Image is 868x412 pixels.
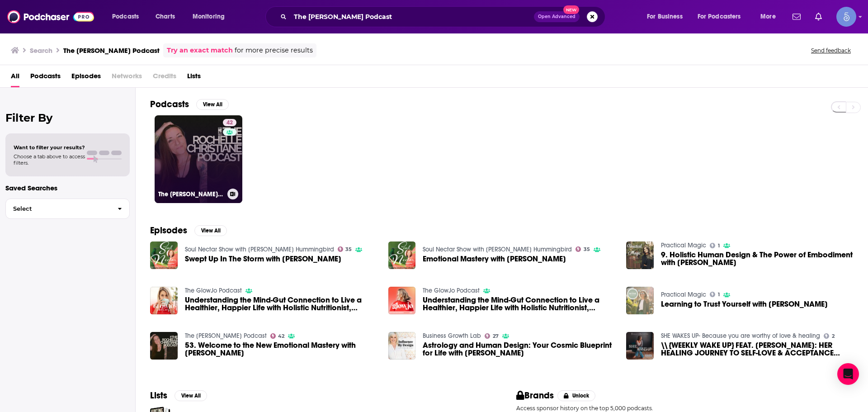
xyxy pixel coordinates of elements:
[647,10,683,23] span: For Business
[423,341,615,357] span: Astrology and Human Design: Your Cosmic Blueprint for Life with [PERSON_NAME]
[185,255,341,263] span: Swept Up In The Storm with [PERSON_NAME]
[584,247,590,251] span: 35
[836,7,856,27] img: User Profile
[485,333,499,339] a: 27
[150,99,229,110] a: PodcastsView All
[423,287,480,294] a: The GlowJo Podcast
[150,225,187,236] h2: Episodes
[14,144,85,151] span: Want to filter your results?
[388,242,416,269] img: Emotional Mastery with Rochelle Christiane
[155,115,242,203] a: 42The [PERSON_NAME] Podcast
[185,246,334,253] a: Soul Nectar Show with Kerri Hummingbird
[692,9,754,24] button: open menu
[30,69,61,87] a: Podcasts
[150,287,178,314] img: Understanding the Mind-Gut Connection to Live a Healthier, Happier Life with Holistic Nutritionis...
[6,206,110,212] span: Select
[185,341,377,357] span: 53. Welcome to the New Emotional Mastery with [PERSON_NAME]
[194,225,227,236] button: View All
[150,390,207,401] a: ListsView All
[626,287,654,314] img: Learning to Trust Yourself with Rochelle Christiane
[641,9,694,24] button: open menu
[808,47,854,54] button: Send feedback
[185,255,341,263] a: Swept Up In The Storm with Rochelle Christiane
[811,9,826,24] a: Show notifications dropdown
[63,46,160,55] h3: The [PERSON_NAME] Podcast
[150,242,178,269] img: Swept Up In The Storm with Rochelle Christiane
[698,10,741,23] span: For Podcasters
[5,199,130,219] button: Select
[423,255,566,263] span: Emotional Mastery with [PERSON_NAME]
[626,332,654,360] img: \\ {WEEKLY WAKE UP} FEAT. ROCHELLE CHRISTIANE: HER HEALING JOURNEY TO SELF-LOVE & ACCEPTANCE THRO...
[14,153,85,166] span: Choose a tab above to access filters.
[278,334,284,338] span: 42
[187,69,201,87] a: Lists
[576,246,590,252] a: 35
[150,390,167,401] h2: Lists
[661,341,854,357] a: \\ {WEEKLY WAKE UP} FEAT. ROCHELLE CHRISTIANE: HER HEALING JOURNEY TO SELF-LOVE & ACCEPTANCE THRO...
[11,69,19,87] a: All
[158,190,224,198] h3: The [PERSON_NAME] Podcast
[423,255,566,263] a: Emotional Mastery with Rochelle Christiane
[626,242,654,269] img: 9. Holistic Human Design & The Power of Embodiment with Rochelle Christiane
[175,390,207,401] button: View All
[150,332,178,360] img: 53. Welcome to the New Emotional Mastery with Rochelle Podcast
[186,9,236,24] button: open menu
[661,291,706,298] a: Practical Magic
[538,14,576,19] span: Open Advanced
[112,10,139,23] span: Podcasts
[338,246,352,252] a: 35
[185,332,267,340] a: The Rochelle Christiane Podcast
[5,111,130,124] h2: Filter By
[112,69,142,87] span: Networks
[661,332,820,340] a: SHE WAKES UP- Because you are worthy of love & healing
[516,390,554,401] h2: Brands
[345,247,352,251] span: 35
[7,8,94,25] img: Podchaser - Follow, Share and Rate Podcasts
[760,10,776,23] span: More
[167,45,233,56] a: Try an exact match
[661,251,854,266] a: 9. Holistic Human Design & The Power of Embodiment with Rochelle Christiane
[153,69,176,87] span: Credits
[226,118,233,128] span: 42
[185,296,377,312] a: Understanding the Mind-Gut Connection to Live a Healthier, Happier Life with Holistic Nutritionis...
[290,9,534,24] input: Search podcasts, credits, & more...
[563,5,580,14] span: New
[150,9,180,24] a: Charts
[516,405,854,412] p: Access sponsor history on the top 5,000 podcasts.
[836,7,856,27] button: Show profile menu
[270,333,285,339] a: 42
[661,300,828,308] span: Learning to Trust Yourself with [PERSON_NAME]
[824,333,835,339] a: 2
[557,390,596,401] button: Unlock
[388,332,416,360] img: Astrology and Human Design: Your Cosmic Blueprint for Life with Rochelle Christiane
[534,11,580,22] button: Open AdvancedNew
[661,242,706,249] a: Practical Magic
[710,243,720,248] a: 1
[388,287,416,314] img: Understanding the Mind-Gut Connection to Live a Healthier, Happier Life with Holistic Nutritionis...
[832,334,835,338] span: 2
[30,46,52,55] h3: Search
[193,10,225,23] span: Monitoring
[423,341,615,357] a: Astrology and Human Design: Your Cosmic Blueprint for Life with Rochelle Christiane
[423,246,572,253] a: Soul Nectar Show with Kerri Hummingbird
[754,9,787,24] button: open menu
[156,10,175,23] span: Charts
[661,251,854,266] span: 9. Holistic Human Design & The Power of Embodiment with [PERSON_NAME]
[71,69,101,87] a: Episodes
[423,296,615,312] a: Understanding the Mind-Gut Connection to Live a Healthier, Happier Life with Holistic Nutritionis...
[661,300,828,308] a: Learning to Trust Yourself with Rochelle Christiane
[718,293,720,297] span: 1
[150,225,227,236] a: EpisodesView All
[710,292,720,297] a: 1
